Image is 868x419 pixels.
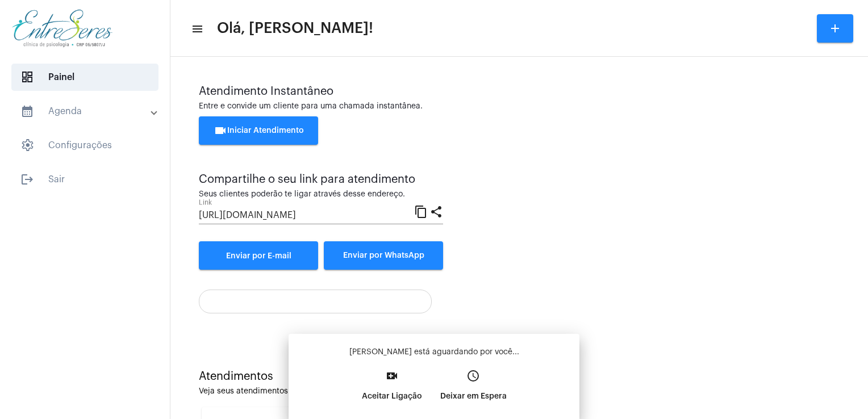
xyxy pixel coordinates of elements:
[431,366,516,414] button: Deixar em Espera
[20,173,34,186] mat-icon: sidenav icon
[214,124,227,137] mat-icon: videocam
[199,370,840,383] div: Atendimentos
[414,204,428,218] mat-icon: content_copy
[828,22,842,35] mat-icon: add
[191,22,202,36] mat-icon: sidenav icon
[199,102,840,111] div: Entre e convide um cliente para uma chamada instantânea.
[199,173,443,186] div: Compartilhe o seu link para atendimento
[20,104,34,118] mat-icon: sidenav icon
[214,127,304,135] span: Iniciar Atendimento
[9,6,115,51] img: aa27006a-a7e4-c883-abf8-315c10fe6841.png
[199,190,443,199] div: Seus clientes poderão te ligar através desse endereço.
[20,70,34,84] span: sidenav icon
[353,366,431,414] button: Aceitar Ligação
[11,132,158,159] span: Configurações
[11,64,158,91] span: Painel
[199,387,840,396] div: Veja seus atendimentos em aberto.
[199,85,840,98] div: Atendimento Instantâneo
[440,386,507,407] p: Deixar em Espera
[343,252,424,259] span: Enviar por WhatsApp
[20,139,34,152] span: sidenav icon
[11,166,158,193] span: Sair
[466,369,480,383] mat-icon: access_time
[217,19,373,37] span: Olá, [PERSON_NAME]!
[385,369,399,383] mat-icon: video_call
[429,204,443,218] mat-icon: share
[226,252,291,260] span: Enviar por E-mail
[20,104,152,118] mat-panel-title: Agenda
[298,346,570,358] p: [PERSON_NAME] está aguardando por você...
[362,386,422,407] p: Aceitar Ligação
